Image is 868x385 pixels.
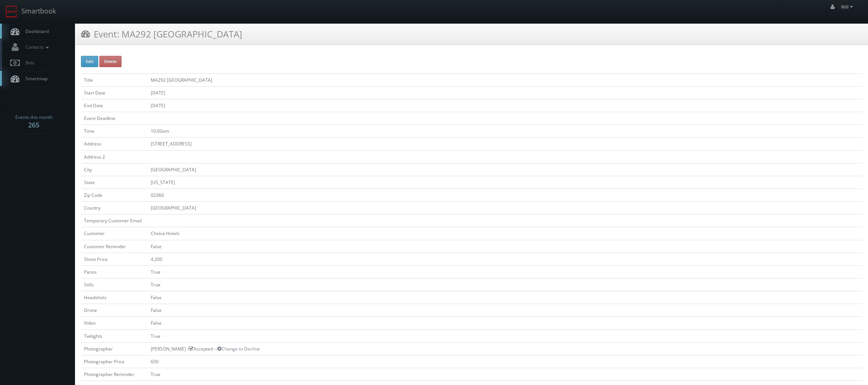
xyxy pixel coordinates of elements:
[81,265,148,278] td: Panos
[81,304,148,317] td: Drone
[81,202,148,214] td: Country
[81,27,242,40] h3: Event: MA292 [GEOGRAPHIC_DATA]
[148,176,862,189] td: [US_STATE]
[81,291,148,304] td: Headshots
[81,56,98,67] button: Edit
[81,150,148,163] td: Address 2
[148,342,862,355] td: [PERSON_NAME] - Accepted --
[148,253,862,265] td: 4,200
[148,73,862,86] td: MA292 [GEOGRAPHIC_DATA]
[81,368,148,381] td: Photographer Reminder
[148,240,862,253] td: False
[148,278,862,291] td: True
[148,355,862,368] td: 650
[148,304,862,317] td: False
[22,44,51,50] span: Contacts
[148,125,862,138] td: 10:00am
[81,138,148,150] td: Address
[148,265,862,278] td: True
[841,4,855,10] span: Will
[148,368,862,381] td: True
[81,330,148,342] td: Twilights
[81,112,148,125] td: Event Deadline
[81,176,148,189] td: State
[81,253,148,265] td: Shoot Price
[81,240,148,253] td: Customer Reminder
[81,86,148,99] td: Start Date
[148,330,862,342] td: True
[217,346,260,352] a: Change to Decline
[28,120,39,129] strong: 265
[81,278,148,291] td: Stills
[81,73,148,86] td: Title
[22,60,34,66] span: Bids
[148,317,862,330] td: False
[15,114,52,121] span: Events this month
[81,227,148,240] td: Customer
[22,75,48,82] span: Smartmap
[148,138,862,150] td: [STREET_ADDRESS]
[99,56,121,67] button: Delete
[148,202,862,214] td: [GEOGRAPHIC_DATA]
[148,227,862,240] td: Choice Hotels
[81,125,148,138] td: Time
[81,99,148,112] td: End Date
[81,214,148,227] td: Temporary Customer Email
[148,99,862,112] td: [DATE]
[81,317,148,330] td: Video
[81,342,148,355] td: Photographer
[81,189,148,201] td: Zip Code
[148,291,862,304] td: False
[81,355,148,368] td: Photographer Price
[148,163,862,176] td: [GEOGRAPHIC_DATA]
[22,28,49,34] span: Dashboard
[148,86,862,99] td: [DATE]
[81,163,148,176] td: City
[148,189,862,201] td: 02360
[6,6,18,18] img: smartbook-logo.png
